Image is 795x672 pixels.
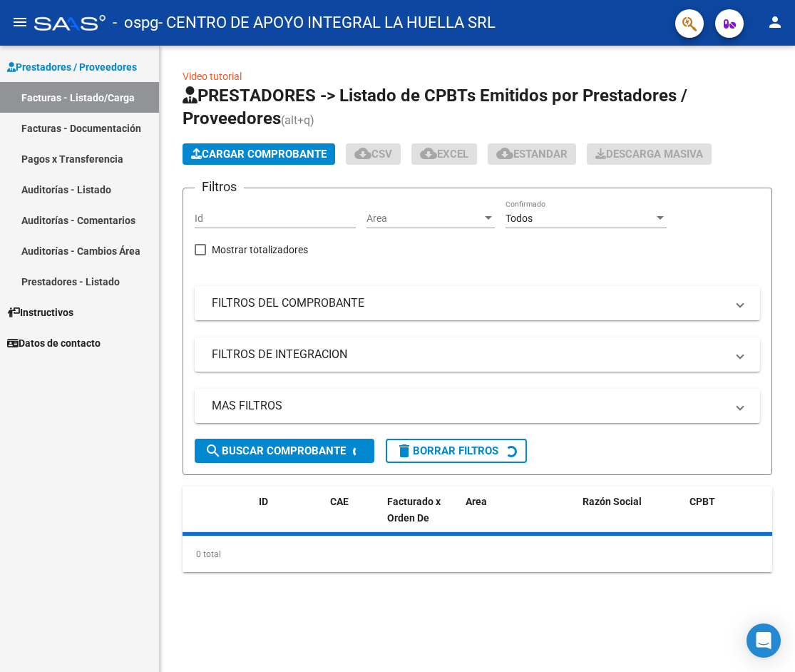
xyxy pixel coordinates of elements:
[195,389,760,423] mat-expansion-panel-header: MAS FILTROS
[158,7,496,39] span: - CENTRO DE APOYO INTEGRAL LA HUELLA SRL
[689,496,715,507] span: CPBT
[366,213,482,225] span: Area
[205,442,222,459] mat-icon: search
[259,496,268,507] span: ID
[747,623,781,658] div: Open Intercom Messenger
[183,71,242,82] a: Video tutorial
[587,143,712,165] app-download-masive: Descarga masiva de comprobantes (adjuntos)
[496,145,513,162] mat-icon: cloud_download
[460,487,556,549] datatable-header-cell: Area
[466,496,487,507] span: Area
[396,442,413,459] mat-icon: delete
[488,143,576,165] button: Estandar
[396,444,498,457] span: Borrar Filtros
[183,536,772,572] div: 0 total
[587,143,712,165] button: Descarga Masiva
[496,148,568,161] span: Estandar
[330,496,349,507] span: CAE
[577,487,684,549] datatable-header-cell: Razón Social
[191,148,327,161] span: Cargar Comprobante
[195,286,760,320] mat-expansion-panel-header: FILTROS DEL COMPROBANTE
[354,145,371,162] mat-icon: cloud_download
[381,487,460,549] datatable-header-cell: Facturado x Orden De
[183,143,335,165] button: Cargar Comprobante
[420,145,437,162] mat-icon: cloud_download
[195,177,244,197] h3: Filtros
[7,305,73,320] span: Instructivos
[354,148,392,161] span: CSV
[253,487,324,549] datatable-header-cell: ID
[195,439,374,463] button: Buscar Comprobante
[212,398,726,414] mat-panel-title: MAS FILTROS
[387,496,441,524] span: Facturado x Orden De
[212,241,308,258] span: Mostrar totalizadores
[420,148,468,161] span: EXCEL
[212,347,726,362] mat-panel-title: FILTROS DE INTEGRACION
[583,496,642,507] span: Razón Social
[281,113,314,127] span: (alt+q)
[212,295,726,311] mat-panel-title: FILTROS DEL COMPROBANTE
[7,59,137,75] span: Prestadores / Proveedores
[7,335,101,351] span: Datos de contacto
[386,439,527,463] button: Borrar Filtros
[595,148,703,161] span: Descarga Masiva
[183,86,687,128] span: PRESTADORES -> Listado de CPBTs Emitidos por Prestadores / Proveedores
[205,444,346,457] span: Buscar Comprobante
[11,14,29,31] mat-icon: menu
[195,337,760,372] mat-expansion-panel-header: FILTROS DE INTEGRACION
[113,7,158,39] span: - ospg
[766,14,784,31] mat-icon: person
[506,213,533,224] span: Todos
[411,143,477,165] button: EXCEL
[346,143,401,165] button: CSV
[324,487,381,549] datatable-header-cell: CAE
